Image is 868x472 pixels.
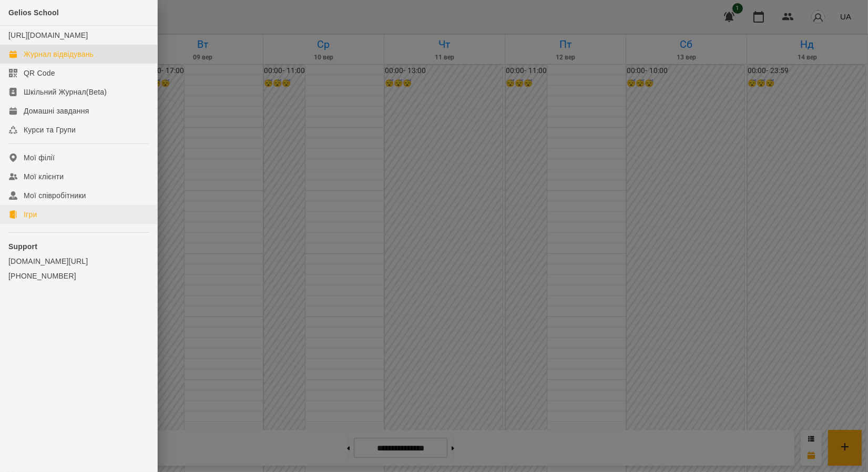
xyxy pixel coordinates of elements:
span: Gelios School [8,8,59,17]
div: Домашні завдання [24,106,89,116]
div: Шкільний Журнал(Beta) [24,87,107,97]
div: Мої співробітники [24,190,86,201]
div: Ігри [24,209,37,220]
div: Мої клієнти [24,171,64,182]
div: Журнал відвідувань [24,49,94,59]
div: QR Code [24,68,55,78]
div: Мої філії [24,152,55,163]
p: Support [8,241,149,252]
a: [URL][DOMAIN_NAME] [8,31,88,39]
a: [DOMAIN_NAME][URL] [8,256,149,266]
a: [PHONE_NUMBER] [8,271,149,281]
div: Курси та Групи [24,125,76,135]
